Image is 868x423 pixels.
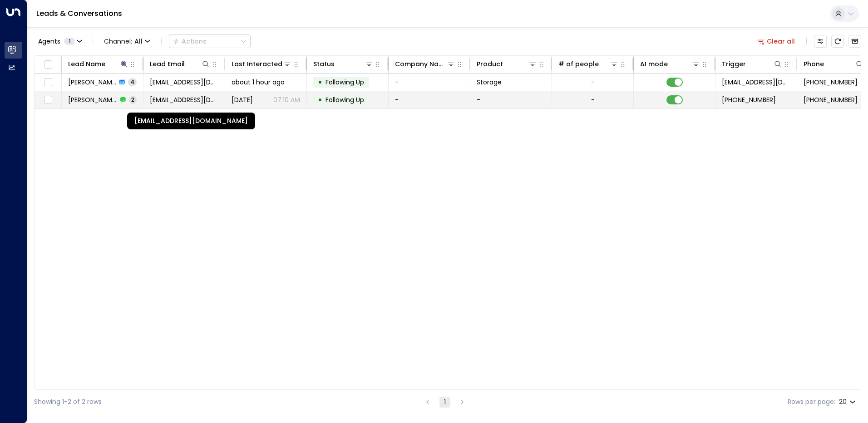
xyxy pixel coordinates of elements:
[232,59,282,69] div: Last Interacted
[36,8,122,19] a: Leads & Conversations
[591,78,595,87] div: -
[169,34,251,48] button: Actions
[150,59,210,69] div: Lead Email
[722,95,776,104] span: +447815164481
[439,397,450,408] button: page 1
[42,59,54,70] span: Toggle select all
[173,37,207,45] div: Actions
[273,95,300,104] p: 07:10 AM
[422,396,468,408] nav: pagination navigation
[848,35,861,48] button: Archived Leads
[831,35,844,48] span: Refresh
[68,78,116,87] span: Nami Yuhn
[313,59,335,69] div: Status
[128,78,137,86] span: 4
[325,95,364,104] span: Following Up
[591,95,595,104] div: -
[318,74,322,90] div: •
[150,78,218,87] span: reverts-baskets5t@icloud.com
[129,96,137,103] span: 2
[134,38,143,45] span: All
[169,34,251,48] div: Button group with a nested menu
[100,35,154,48] span: Channel:
[722,59,782,69] div: Trigger
[754,35,799,48] button: Clear all
[34,35,85,48] button: Agents1
[232,78,285,87] span: about 1 hour ago
[804,59,824,69] div: Phone
[722,78,790,87] span: leads@space-station.co.uk
[34,397,102,407] div: Showing 1-2 of 2 rows
[150,59,185,69] div: Lead Email
[313,59,374,69] div: Status
[42,77,54,88] span: Toggle select row
[232,59,292,69] div: Last Interacted
[38,38,60,44] span: Agents
[395,59,446,69] div: Company Name
[814,35,827,48] button: Customize
[722,59,746,69] div: Trigger
[395,59,455,69] div: Company Name
[640,59,668,69] div: AI mode
[477,59,537,69] div: Product
[150,95,218,104] span: reverts-baskets5t@icloud.com
[318,92,322,108] div: •
[389,74,470,91] td: -
[477,78,502,87] span: Storage
[470,91,552,108] td: -
[64,38,75,45] span: 1
[558,59,619,69] div: # of people
[477,59,503,69] div: Product
[127,113,255,129] div: [EMAIL_ADDRESS][DOMAIN_NAME]
[389,91,470,108] td: -
[804,59,864,69] div: Phone
[325,78,364,87] span: Following Up
[68,59,105,69] div: Lead Name
[640,59,700,69] div: AI mode
[804,95,858,104] span: +447815164481
[100,35,154,48] button: Channel:All
[232,95,253,104] span: Sep 13, 2025
[788,397,835,407] label: Rows per page:
[804,78,858,87] span: +447815164481
[68,59,128,69] div: Lead Name
[839,395,858,408] div: 20
[558,59,599,69] div: # of people
[42,94,54,106] span: Toggle select row
[68,95,117,104] span: Nami Yuhn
